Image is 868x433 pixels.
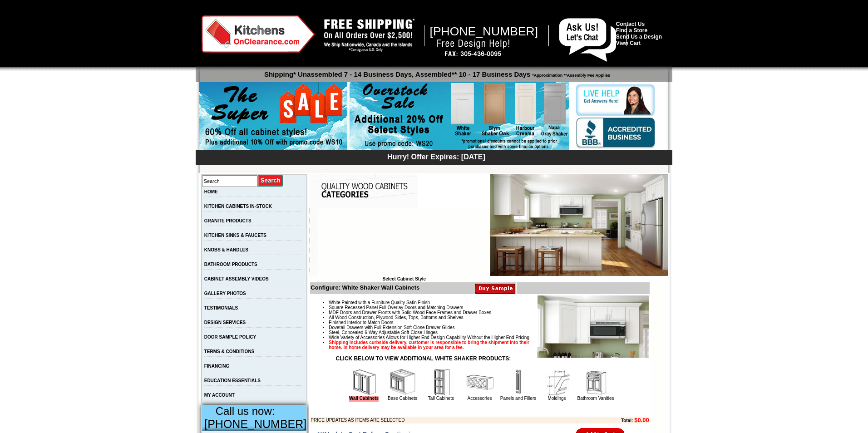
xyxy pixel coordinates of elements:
li: Square Recessed Panel Full Overlay Doors and Matching Drawers [329,305,649,310]
img: Tall Cabinets [428,369,455,396]
a: View Cart [616,40,641,46]
img: Panels and Fillers [505,369,532,396]
a: TERMS & CONDITIONS [204,349,255,354]
img: White Shaker [490,174,668,276]
li: Wide Variety of Accessories Allows for Higher End Design Capability Without the Higher End Pricing [329,335,649,340]
a: FINANCING [204,364,230,369]
a: Base Cabinets [388,396,417,401]
img: Moldings [543,369,571,396]
a: Accessories [468,396,492,401]
a: CABINET ASSEMBLY VIDEOS [204,276,269,281]
span: [PHONE_NUMBER] [430,25,538,38]
a: DOOR SAMPLE POLICY [204,335,256,340]
div: Hurry! Offer Expires: [DATE] [200,152,672,161]
a: DESIGN SERVICES [204,320,246,325]
a: MY ACCOUNT [204,393,235,398]
a: Moldings [547,396,566,401]
span: *Approximation **Assembly Fee Applies [530,71,610,78]
a: GALLERY PHOTOS [204,291,246,296]
span: [PHONE_NUMBER] [204,418,306,430]
li: White Painted with a Furniture Quality Satin Finish [329,300,649,305]
a: GRANITE PRODUCTS [204,218,252,223]
a: TESTIMONIALS [204,305,238,310]
a: Tall Cabinets [428,396,454,401]
a: KITCHEN CABINETS IN-STOCK [204,204,272,209]
a: KNOBS & HANDLES [204,247,248,252]
img: Kitchens on Clearance Logo [202,15,315,53]
img: Product Image [538,295,649,358]
a: Bathroom Vanities [577,396,614,401]
span: Call us now: [216,405,275,417]
b: $0.00 [634,417,649,423]
td: PRICE UPDATES AS ITEMS ARE SELECTED [311,417,571,423]
a: Send Us a Design [616,34,662,40]
a: Panels and Fillers [500,396,536,401]
a: Find a Store [616,27,647,34]
a: EDUCATION ESSENTIALS [204,378,261,383]
img: Wall Cabinets [350,369,378,396]
a: HOME [204,189,218,194]
li: Finished Interior to Match Doors [329,320,649,325]
li: Steel, Concealed 6-Way Adjustable Soft-Close Hinges [329,330,649,335]
img: Base Cabinets [389,369,416,396]
b: Configure: White Shaker Wall Cabinets [311,284,419,291]
a: KITCHEN SINKS & FAUCETS [204,233,266,238]
a: BATHROOM PRODUCTS [204,262,257,267]
li: Dovetail Drawers with Full Extension Soft Close Drawer Glides [329,325,649,330]
strong: CLICK BELOW TO VIEW ADDITIONAL WHITE SHAKER PRODUCTS: [336,355,511,362]
iframe: Browser incompatible [318,208,490,276]
p: Shipping* Unassembled 7 - 14 Business Days, Assembled** 10 - 17 Business Days [200,66,672,78]
strong: Shipping includes curbside delivery, customer is responsible to bring the shipment into their hom... [329,340,529,350]
li: All Wood Construction, Plywood Sides, Tops, Bottoms and Shelves [329,315,649,320]
li: MDF Doors and Drawer Fronts with Solid Wood Face Frames and Drawer Boxes [329,310,649,315]
input: Submit [258,175,284,187]
b: Total: [621,418,633,423]
a: Contact Us [616,21,645,27]
img: Bathroom Vanities [582,369,609,396]
img: Accessories [466,369,493,396]
a: Wall Cabinets [349,396,379,402]
b: Select Cabinet Style [382,276,426,281]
